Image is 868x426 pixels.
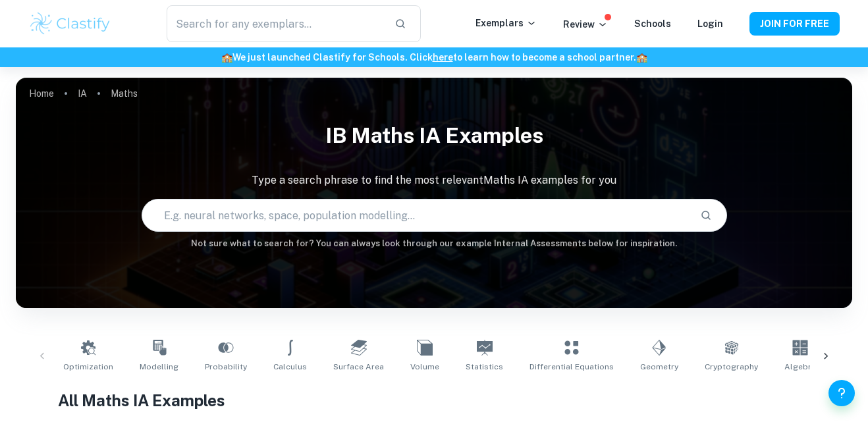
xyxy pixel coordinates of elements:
input: Search for any exemplars... [167,5,384,42]
span: Differential Equations [529,361,614,373]
span: 🏫 [221,52,232,63]
a: Login [697,18,723,29]
img: Clastify logo [28,11,112,37]
p: Exemplars [475,16,537,30]
a: Schools [634,18,671,29]
span: Geometry [640,361,678,373]
span: Volume [410,361,439,373]
span: Surface Area [333,361,384,373]
p: Maths [111,86,138,101]
span: Modelling [140,361,178,373]
span: Optimization [63,361,113,373]
span: Probability [205,361,247,373]
span: Cryptography [705,361,758,373]
a: Home [29,84,54,103]
button: Help and Feedback [828,380,855,406]
h6: Not sure what to search for? You can always look through our example Internal Assessments below f... [16,237,852,250]
p: Review [563,17,608,32]
p: Type a search phrase to find the most relevant Maths IA examples for you [16,173,852,188]
a: IA [78,84,87,103]
h1: All Maths IA Examples [58,388,811,412]
button: JOIN FOR FREE [749,12,840,36]
span: 🏫 [636,52,647,63]
h1: IB Maths IA examples [16,115,852,157]
h6: We just launched Clastify for Schools. Click to learn how to become a school partner. [3,50,865,65]
button: Search [695,204,717,226]
span: Calculus [273,361,307,373]
span: Algebra [784,361,816,373]
span: Statistics [466,361,503,373]
a: here [433,52,453,63]
input: E.g. neural networks, space, population modelling... [142,197,690,234]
